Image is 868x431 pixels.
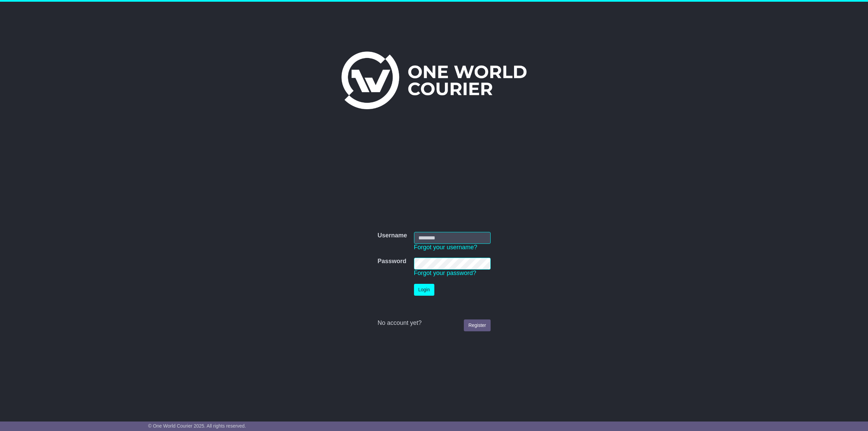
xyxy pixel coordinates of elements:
[377,258,406,265] label: Password
[414,244,477,251] a: Forgot your username?
[148,423,246,429] span: © One World Courier 2025. All rights reserved.
[341,52,527,109] img: One World
[414,270,476,276] a: Forgot your password?
[414,284,434,296] button: Login
[377,319,490,327] div: No account yet?
[377,232,407,239] label: Username
[464,319,490,331] a: Register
